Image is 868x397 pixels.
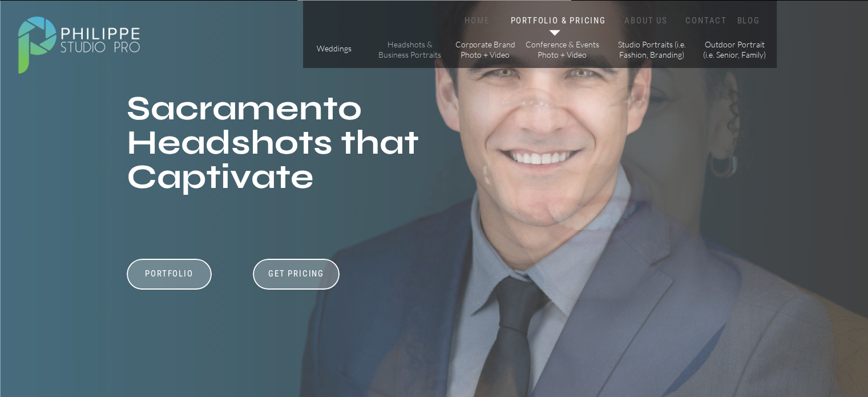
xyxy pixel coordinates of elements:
a: CONTACT [683,15,730,26]
a: Weddings [314,43,354,55]
a: Get Pricing [265,268,328,282]
a: Studio Portraits (i.e. Fashion, Branding) [613,39,691,59]
a: BLOG [734,15,763,26]
a: ABOUT US [622,15,671,26]
a: HOME [453,15,502,26]
h1: Sacramento Headshots that Captivate [127,91,447,205]
a: Conference & Events Photo + Video [525,39,600,59]
a: PORTFOLIO & PRICING [508,15,608,26]
a: Outdoor Portrait (i.e. Senior, Family) [703,39,767,59]
a: Portfolio [130,268,209,290]
a: Headshots & Business Portraits [378,39,442,59]
a: Corporate Brand Photo + Video [453,39,518,59]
